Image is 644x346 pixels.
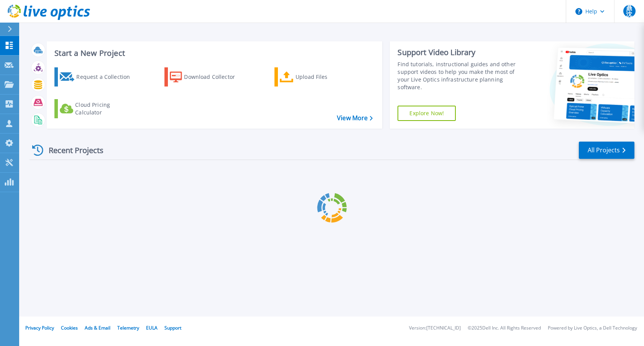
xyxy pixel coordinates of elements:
li: © 2025 Dell Inc. All Rights Reserved [468,326,541,331]
div: Cloud Pricing Calculator [75,101,136,116]
a: Cloud Pricing Calculator [54,99,140,118]
div: Upload Files [296,69,357,85]
a: Request a Collection [54,67,140,86]
li: Powered by Live Optics, a Dell Technology [548,326,637,331]
div: Download Collector [184,69,245,85]
a: Privacy Policy [25,325,54,331]
a: Download Collector [164,67,250,86]
div: Find tutorials, instructional guides and other support videos to help you make the most of your L... [398,60,521,91]
div: Recent Projects [30,141,114,160]
a: Explore Now! [398,106,456,121]
div: Support Video Library [398,47,521,57]
a: View More [337,114,373,122]
span: 鼎沈 [623,5,636,17]
li: Version: [TECHNICAL_ID] [409,326,461,331]
a: Upload Files [274,67,360,86]
div: Request a Collection [76,69,138,85]
a: Ads & Email [85,325,110,331]
a: Cookies [61,325,78,331]
a: EULA [146,325,158,331]
a: Telemetry [117,325,139,331]
a: Support [164,325,181,331]
h3: Start a New Project [54,49,373,57]
a: All Projects [579,142,634,159]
